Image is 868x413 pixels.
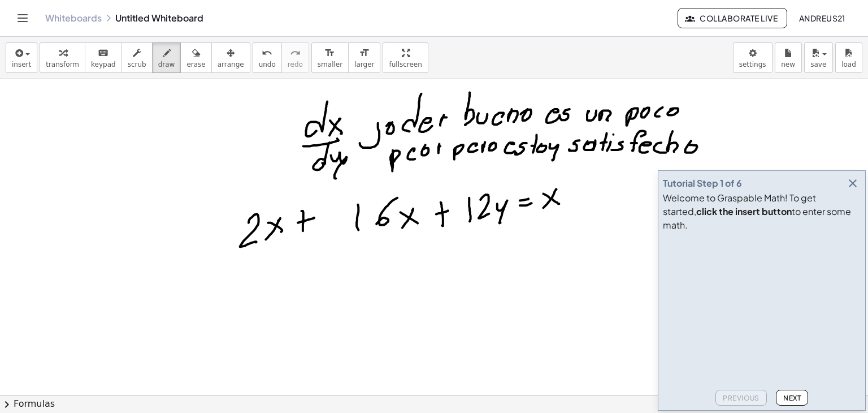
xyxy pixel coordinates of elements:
span: load [841,61,856,68]
button: new [775,42,802,73]
button: fullscreen [383,42,428,73]
button: load [835,42,862,73]
i: format_size [324,46,335,60]
span: smaller [318,61,342,68]
span: keypad [91,61,116,68]
span: fullscreen [389,61,422,68]
span: undo [259,61,276,68]
button: keyboardkeypad [85,42,122,73]
button: Andreus21 [789,8,854,28]
span: larger [354,61,374,68]
a: Whiteboards [45,12,102,24]
span: draw [158,61,175,68]
i: format_size [359,46,370,60]
span: scrub [128,61,146,68]
button: redoredo [281,42,309,73]
span: Andreus21 [798,13,845,23]
i: redo [290,46,301,60]
span: save [810,61,826,68]
button: transform [40,42,85,73]
span: erase [186,61,205,68]
button: erase [180,42,211,73]
button: undoundo [253,42,282,73]
span: insert [12,61,31,68]
button: save [804,42,833,73]
span: settings [739,61,766,68]
button: arrange [211,42,250,73]
i: keyboard [98,46,108,60]
button: scrub [121,42,153,73]
div: Welcome to Graspable Math! To get started, to enter some math. [663,191,861,232]
span: arrange [218,61,244,68]
div: Tutorial Step 1 of 6 [663,177,742,190]
button: format_sizesmaller [311,42,349,73]
span: redo [288,61,303,68]
span: new [781,61,795,68]
i: undo [262,46,272,60]
button: format_sizelarger [348,42,380,73]
button: Collaborate Live [678,8,787,28]
span: Next [783,394,801,402]
span: transform [46,61,79,68]
button: insert [6,42,37,73]
span: Collaborate Live [687,13,778,23]
b: click the insert button [696,205,792,217]
button: settings [733,42,772,73]
button: Next [776,390,808,406]
button: Toggle navigation [14,9,32,27]
button: draw [152,42,181,73]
